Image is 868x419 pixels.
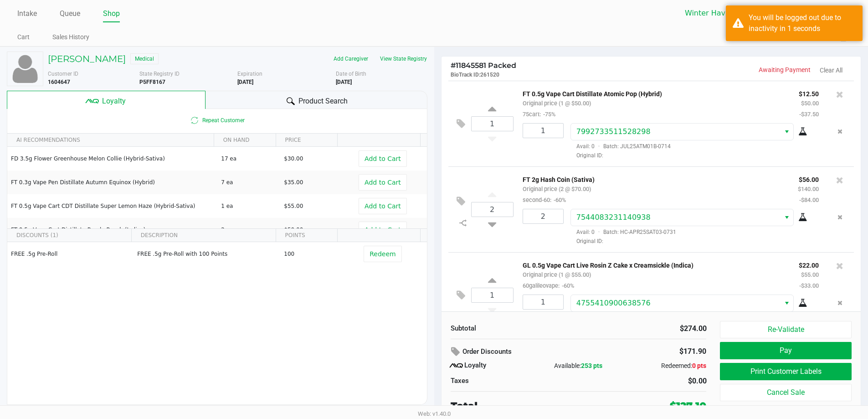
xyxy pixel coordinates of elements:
td: FREE .5g Pre-Roll with 100 Points [133,242,280,266]
span: Add to Cart [365,155,401,162]
th: DESCRIPTION [131,229,276,242]
td: 100 [280,242,343,266]
span: Web: v1.40.0 [418,410,451,417]
th: POINTS [276,229,338,242]
button: Remove the package from the orderLine [834,209,846,226]
a: Intake [17,7,37,20]
span: · [595,229,603,235]
span: 253 pts [581,362,602,369]
button: Select [780,209,793,226]
small: 75cart: [523,111,555,118]
span: Product Search [298,96,348,107]
span: 4755410900638576 [576,299,651,307]
p: FT 2g Hash Coin (Sativa) [523,174,784,183]
button: Add to Cart [359,222,407,238]
small: $140.00 [798,186,819,192]
button: Re-Validate [720,321,851,338]
span: Original ID: [570,237,819,245]
button: Add to Cart [359,150,407,167]
b: P5FF8167 [139,79,165,85]
p: $22.00 [799,259,819,269]
div: Data table [7,134,427,228]
small: Original price (1 @ $55.00) [523,271,591,278]
span: 261520 [480,72,499,78]
div: Subtotal [451,323,572,334]
div: Loyalty [451,360,536,371]
td: 17 ea [217,147,280,171]
small: -$84.00 [799,197,819,203]
small: $50.00 [801,100,819,107]
button: Remove the package from the orderLine [834,123,846,140]
p: GL 0.5g Vape Cart Live Rosin Z Cake x Creamsickle (Indica) [523,259,785,269]
span: Expiration [237,71,262,77]
button: View State Registry [374,52,427,66]
span: $55.00 [284,203,303,209]
button: Select [779,5,792,21]
button: Cancel Sale [720,384,851,401]
small: Original price (2 @ $70.00) [523,186,591,192]
h5: [PERSON_NAME] [48,53,126,64]
span: Loyalty [102,96,126,107]
span: 7544083231140938 [576,213,651,222]
b: [DATE] [237,79,253,85]
span: -60% [560,282,574,289]
span: Add to Cart [365,202,401,210]
div: $171.90 [630,344,706,359]
th: ON HAND [214,134,276,147]
td: FREE .5g Pre-Roll [7,242,133,266]
span: Redeem [370,250,395,258]
span: Avail: 0 Batch: JUL25ATM01B-0714 [570,143,671,150]
span: -60% [551,197,566,203]
td: FT 0.3g Vape Pen Distillate Autumn Equinox (Hybrid) [7,171,217,194]
small: -$37.50 [799,111,819,118]
div: Data table [7,229,427,379]
button: Add to Cart [359,198,407,214]
p: $12.50 [799,88,819,98]
th: AI RECOMMENDATIONS [7,134,214,147]
a: Cart [17,31,30,43]
p: $56.00 [798,174,819,183]
div: Total [451,398,612,414]
th: DISCOUNTS (1) [7,229,131,242]
b: 1604647 [48,79,70,85]
div: $274.00 [586,323,707,334]
span: Add to Cart [365,179,401,186]
button: Add to Cart [359,174,407,191]
small: -$33.00 [799,282,819,289]
div: Taxes [451,376,572,386]
button: Select [780,124,793,140]
span: -75% [541,111,555,118]
td: 2 ea [217,218,280,242]
span: $35.00 [284,179,303,186]
span: Original ID: [570,151,819,160]
td: 1 ea [217,194,280,218]
button: Remove the package from the orderLine [834,295,846,311]
div: You will be logged out due to inactivity in 1 seconds [749,12,856,34]
small: $55.00 [801,271,819,278]
span: State Registry ID [139,71,180,77]
inline-svg: Is repeat customer [189,115,200,126]
span: $50.00 [284,227,303,233]
span: 0 pts [692,362,706,369]
span: Winter Haven WC [685,8,774,19]
a: Queue [60,7,80,20]
inline-svg: Split item qty to new line [455,217,471,229]
span: Customer ID [48,71,78,77]
td: FD 3.5g Flower Greenhouse Melon Collie (Hybrid-Sativa) [7,147,217,171]
span: 11845581 Packed [451,61,516,70]
span: Avail: 0 Batch: HC-APR25SAT03-0731 [570,229,676,235]
span: Medical [130,53,159,64]
span: $30.00 [284,155,303,162]
button: Add Caregiver [328,52,374,66]
th: PRICE [276,134,338,147]
small: 60galileovape: [523,282,574,289]
button: Select [780,295,793,311]
small: second-60: [523,197,566,203]
button: Redeem [364,246,401,262]
div: Redeemed: [621,361,706,371]
div: Order Discounts [451,344,617,360]
span: Add to Cart [365,226,401,233]
span: Date of Birth [336,71,366,77]
div: Available: [536,361,621,371]
span: · [595,143,603,150]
